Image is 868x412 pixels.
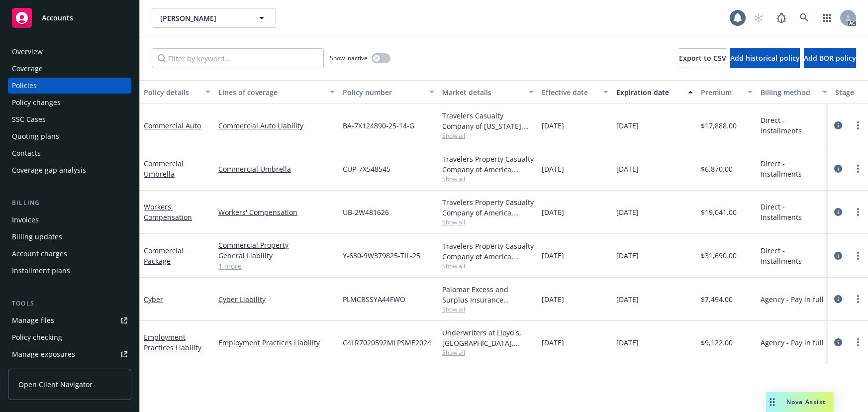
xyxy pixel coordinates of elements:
[8,95,131,110] a: Policy changes
[438,80,538,104] button: Market details
[8,329,131,345] a: Policy checking
[804,53,856,63] span: Add BOR policy
[852,119,864,131] a: more
[772,8,791,28] a: Report a Bug
[152,8,276,28] button: [PERSON_NAME]
[786,398,826,406] span: Nova Assist
[852,293,864,305] a: more
[701,164,733,174] span: $6,870.00
[766,392,778,412] div: Drag to move
[852,250,864,262] a: more
[12,329,62,345] div: Policy checking
[852,336,864,348] a: more
[616,164,639,174] span: [DATE]
[8,246,131,262] a: Account charges
[8,61,131,77] a: Coverage
[701,120,737,131] span: $17,888.00
[761,115,827,136] span: Direct - Installments
[832,250,844,262] a: circleInformation
[140,80,214,104] button: Policy details
[8,162,131,178] a: Coverage gap analysis
[804,48,856,68] button: Add BOR policy
[144,202,192,222] a: Workers' Compensation
[542,120,564,131] span: [DATE]
[8,212,131,228] a: Invoices
[12,246,67,262] div: Account charges
[442,218,534,226] span: Show all
[214,80,339,104] button: Lines of coverage
[852,206,864,218] a: more
[8,346,131,362] span: Manage exposures
[343,164,390,174] span: CUP-7X548545
[42,14,73,22] span: Accounts
[730,48,800,68] button: Add historical policy
[757,80,831,104] button: Billing method
[144,87,199,98] div: Policy details
[12,111,46,127] div: SSC Cases
[761,87,816,98] div: Billing method
[679,53,726,63] span: Export to CSV
[339,80,438,104] button: Policy number
[218,337,335,348] a: Employment Practices Liability
[8,78,131,94] a: Policies
[701,294,733,305] span: $7,494.00
[343,250,420,261] span: Y-630-9W379825-TIL-25
[542,207,564,217] span: [DATE]
[701,250,737,261] span: $31,690.00
[218,294,335,305] a: Cyber Liability
[442,197,534,218] div: Travelers Property Casualty Company of America, Travelers Insurance
[8,198,131,208] div: Billing
[832,293,844,305] a: circleInformation
[817,8,837,28] a: Switch app
[218,250,335,261] a: General Liability
[12,162,86,178] div: Coverage gap analysis
[343,337,431,348] span: C4LR7020592MLPSME2024
[12,212,39,228] div: Invoices
[343,120,414,131] span: BA-7X124890-25-14-G
[761,294,824,305] span: Agency - Pay in full
[852,163,864,175] a: more
[538,80,612,104] button: Effective date
[616,294,639,305] span: [DATE]
[442,284,534,305] div: Palomar Excess and Surplus Insurance Company, [GEOGRAPHIC_DATA], Cowbell Cyber, Amwins
[542,164,564,174] span: [DATE]
[794,8,814,28] a: Search
[542,337,564,348] span: [DATE]
[12,128,59,144] div: Quoting plans
[542,250,564,261] span: [DATE]
[616,250,639,261] span: [DATE]
[542,87,597,98] div: Effective date
[442,348,534,357] span: Show all
[730,53,800,63] span: Add historical policy
[160,13,246,23] span: [PERSON_NAME]
[766,392,834,412] button: Nova Assist
[12,61,43,77] div: Coverage
[18,379,93,390] span: Open Client Navigator
[612,80,697,104] button: Expiration date
[12,263,70,279] div: Installment plans
[218,87,324,98] div: Lines of coverage
[442,154,534,175] div: Travelers Property Casualty Company of America, Travelers Insurance
[144,246,184,266] a: Commercial Package
[12,44,43,60] div: Overview
[616,87,682,98] div: Expiration date
[144,121,201,130] a: Commercial Auto
[442,110,534,131] div: Travelers Casualty Company of [US_STATE], Travelers Insurance
[835,87,866,98] div: Stage
[701,87,742,98] div: Premium
[330,54,368,62] span: Show inactive
[218,240,335,250] a: Commercial Property
[218,164,335,174] a: Commercial Umbrella
[442,131,534,140] span: Show all
[442,327,534,348] div: Underwriters at Lloyd's, [GEOGRAPHIC_DATA], [PERSON_NAME] of London, Coalition Insurance Solution...
[761,337,824,348] span: Agency - Pay in full
[442,241,534,262] div: Travelers Property Casualty Company of America, Travelers Insurance
[542,294,564,305] span: [DATE]
[442,175,534,183] span: Show all
[218,207,335,217] a: Workers' Compensation
[701,337,733,348] span: $9,122.00
[144,159,184,179] a: Commercial Umbrella
[8,299,131,309] div: Tools
[616,120,639,131] span: [DATE]
[832,163,844,175] a: circleInformation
